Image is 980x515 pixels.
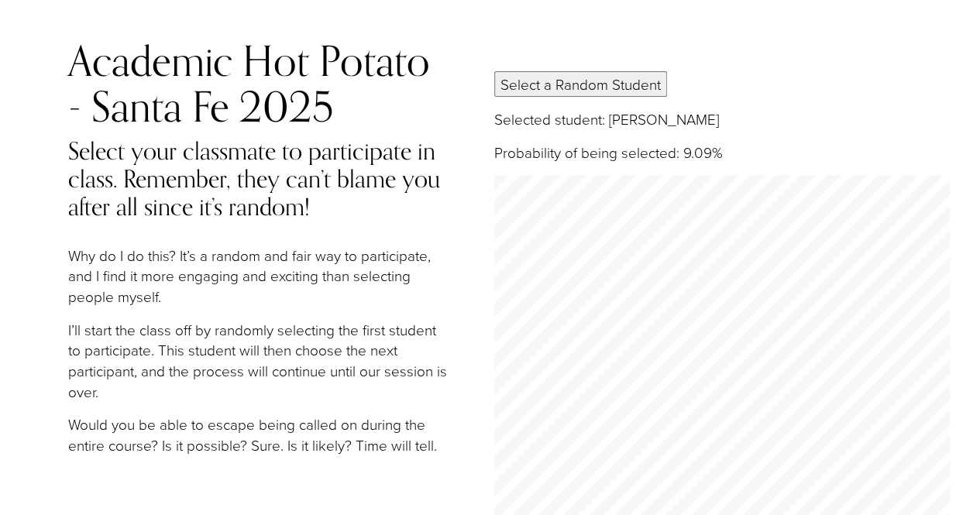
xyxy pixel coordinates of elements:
[494,71,667,97] button: Select a Random Student
[494,109,951,130] p: Selected student: [PERSON_NAME]
[68,137,447,221] h4: Select your classmate to participate in class. Remember, they can’t blame you after all since it’...
[68,320,447,403] p: I’ll start the class off by randomly selecting the first student to participate. This student wil...
[494,142,951,163] p: Probability of being selected: 9.09%
[68,38,447,129] h2: Academic Hot Potato - Santa Fe 2025
[68,414,447,455] p: Would you be able to escape being called on during the entire course? Is it possible? Sure. Is it...
[68,245,447,307] p: Why do I do this? It’s a random and fair way to participate, and I find it more engaging and exci...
